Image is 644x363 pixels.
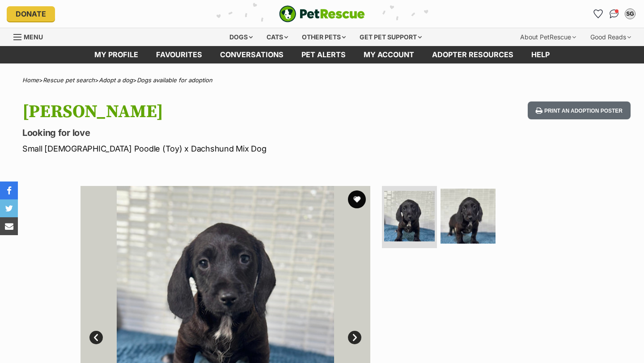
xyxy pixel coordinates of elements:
p: Looking for love [22,127,393,139]
a: Adopter resources [423,46,522,63]
a: My profile [85,46,147,63]
div: Cats [260,28,294,46]
a: conversations [211,46,292,63]
a: Prev [89,331,103,344]
span: Menu [24,33,43,41]
img: logo-e224e6f780fb5917bec1dbf3a21bbac754714ae5b6737aabdf751b685950b380.svg [279,5,365,22]
p: Small [DEMOGRAPHIC_DATA] Poodle (Toy) x Dachshund Mix Dog [22,143,393,155]
div: Other pets [296,28,352,46]
div: About PetRescue [514,28,582,46]
a: Adopt a dog [99,76,133,84]
a: Help [522,46,559,63]
a: Conversations [607,7,621,21]
a: Favourites [147,46,211,63]
a: Donate [7,6,55,21]
a: Next [348,331,361,344]
a: My account [355,46,423,63]
button: My account [623,7,637,21]
div: Get pet support [353,28,428,46]
ul: Account quick links [591,7,637,21]
a: Favourites [591,7,605,21]
a: PetRescue [279,5,365,22]
a: Rescue pet search [43,76,95,84]
a: Menu [13,28,49,44]
div: Good Reads [584,28,637,46]
img: Photo of Dudley [441,189,496,244]
div: SG [626,9,635,18]
a: Dogs available for adoption [137,76,212,84]
button: favourite [348,190,366,208]
h1: [PERSON_NAME] [22,101,393,122]
div: Dogs [223,28,259,46]
a: Pet alerts [292,46,355,63]
img: chat-41dd97257d64d25036548639549fe6c8038ab92f7586957e7f3b1b290dea8141.svg [610,9,619,18]
img: Photo of Dudley [384,191,435,241]
a: Home [22,76,39,84]
button: Print an adoption poster [528,101,631,120]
